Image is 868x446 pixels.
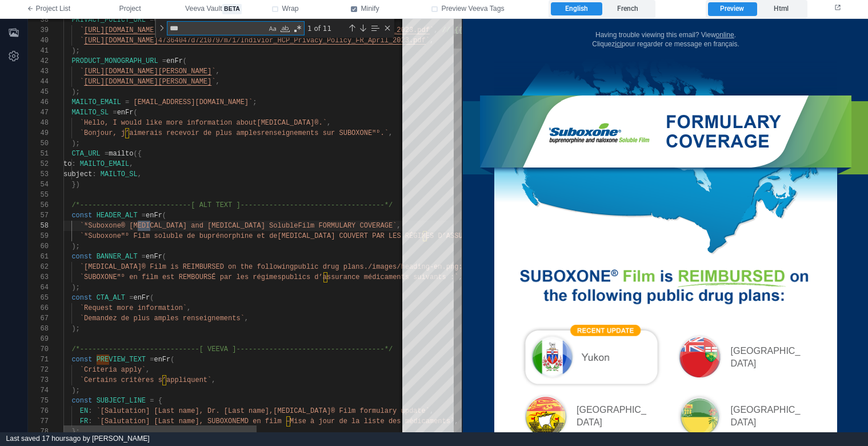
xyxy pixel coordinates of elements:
span: const [71,212,92,220]
span: `SUBOXONEᴹᴰ en film est REMBOURSÉ par les régimes [80,273,282,281]
span: ); [71,242,79,250]
span: , [245,314,249,322]
span: `Demandez de plus amples renseignements` [80,314,245,322]
span: , [129,160,133,168]
span: ( [150,294,154,302]
div: 64 [28,282,49,293]
span: ); [71,88,79,96]
span: ` [80,78,84,86]
span: `Request more information` [80,304,187,312]
span: [EMAIL_ADDRESS][DOMAIN_NAME]` [133,98,253,106]
span: = [142,253,146,261]
span: Wrap [282,4,299,14]
span: , [211,376,215,384]
div: 45 [28,87,49,97]
span: , [389,129,393,137]
span: public drug plans./images/heading-en.png:` [294,263,466,271]
span: enFr [154,16,170,24]
span: ( [170,356,174,364]
div: 61 [28,252,49,262]
span: { [158,397,162,405]
span: [URL][DOMAIN_NAME] [84,26,158,34]
span: : [92,170,96,178]
div: 55 [28,190,49,200]
span: Mise à jour de la liste des médicaments` [290,417,454,425]
span: `Hello, I would like more information about [80,119,257,127]
span: ; [253,98,257,106]
textarea: Find [167,22,266,35]
div: Toggle Replace [157,19,167,38]
div: 65 [28,293,49,303]
div: 73 [28,375,49,385]
label: Preview [708,2,757,16]
span: Preview Veeva Tags [442,4,505,14]
span: SUBJECT_LINE [97,397,146,405]
span: , [215,78,219,86]
span: `ᴺSuboxoneᴹᴰ Film soluble de buprénorphine et de [80,232,278,240]
span: 47364047d721079/m/1/Indivior_HCP_Privacy_Policy_FR [158,37,364,45]
span: [URL][DOMAIN_NAME][PERSON_NAME] [84,67,211,75]
span: /*---------------------------[ ALT TEXT ]--------- [71,201,277,209]
span: ` [80,67,84,75]
div: 41 [28,46,49,56]
textarea: Editor content;Press Alt+F1 for Accessibility Options. [150,221,151,231]
img: Saskatchewan [213,373,261,422]
span: MAILTO_SL [101,170,138,178]
span: = [125,98,129,106]
span: Film FORMULARY COVERAGE` [298,222,397,230]
span: enFr [154,356,170,364]
span: [MEDICAL_DATA]®.` [257,119,326,127]
span: to [63,160,71,168]
span: enFr [146,253,162,261]
span: `Bonjour, j’aimerais recevoir de plus amples [80,129,261,137]
span: ); [71,284,79,292]
span: `Certains critères s’appliquent` [80,376,211,384]
span: subject [63,170,92,178]
span: _April_2023.pdf [364,37,426,45]
div: 67 [28,313,49,324]
span: }) [71,181,79,189]
span: const [71,253,92,261]
span: , [215,67,219,75]
div: 44 [28,77,49,87]
span: ); [71,387,79,395]
span: HEADER_ALT [97,212,138,220]
span: enFr [146,212,162,220]
span: MAILTO_EMAIL [71,98,121,106]
span: enFr [117,109,134,117]
span: ({ [133,150,141,158]
div: Use Regular Expression (⌥⌘R) [292,23,303,34]
div: 54 [28,180,49,190]
span: ` [80,37,84,45]
div: 68 [28,324,49,334]
span: --------------------------*/ [277,201,393,209]
div: 39 [28,25,49,35]
div: 47 [28,107,49,118]
span: [MEDICAL_DATA] COUVERT PAR LES RÉGIMES D’ASSURANCE [278,232,483,240]
span: /*-----------------------------[ VEEVA ]---------- [71,345,277,353]
div: 52 [28,159,49,169]
div: 43 [28,66,49,77]
span: Veeva Vault [185,4,242,14]
span: ); [71,325,79,333]
div: 48 [28,118,49,128]
span: ( [162,212,166,220]
span: , [187,304,191,312]
span: beta [222,4,242,14]
span: ( [133,109,137,117]
div: 57 [28,210,49,221]
span: enFr [133,294,150,302]
span: ); [71,47,79,55]
img: New Brunswick [59,373,107,422]
span: , [397,222,401,230]
span: publics d’assurance médicaments suivants :` [282,273,459,281]
span: Project [119,4,141,14]
span: , [146,366,150,374]
span: ( [162,253,166,261]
